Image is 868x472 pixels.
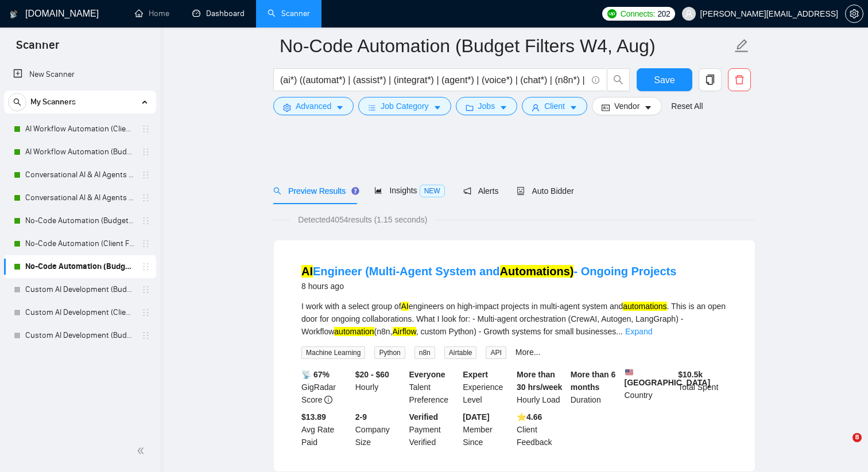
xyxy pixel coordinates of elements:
span: caret-down [569,103,578,112]
mark: AI [401,302,409,311]
button: search [607,68,630,91]
b: Verified [409,412,439,422]
div: GigRadar Score [299,368,353,406]
span: info-circle [592,76,599,84]
mark: Airflow [393,327,416,336]
div: Avg Rate Paid [299,411,353,448]
button: Save [637,68,692,91]
mark: Automations) [500,265,574,278]
a: No-Code Automation (Budget Filters W4, Aug) [25,255,134,278]
div: Talent Preference [407,368,461,406]
span: double-left [137,445,148,457]
span: holder [141,124,150,134]
span: Client [544,100,565,112]
span: n8n [414,346,435,359]
span: holder [141,170,150,180]
div: Hourly Load [514,368,568,406]
span: Jobs [478,100,495,112]
span: setting [846,9,863,18]
span: user [532,103,540,112]
div: Total Spent [676,368,730,406]
span: Save [654,73,675,87]
span: caret-down [499,103,507,112]
button: setting [845,5,863,23]
button: delete [728,68,751,91]
span: caret-down [433,103,441,112]
div: Company Size [353,411,407,448]
span: ... [616,327,623,336]
span: My Scanners [30,91,76,114]
span: robot [517,187,525,195]
div: Client Feedback [514,411,568,448]
b: ⭐️ 4.66 [517,412,542,422]
span: Machine Learning [301,346,365,359]
b: 📡 67% [301,370,330,379]
span: Advanced [296,100,331,112]
li: New Scanner [4,63,156,86]
div: Member Since [460,411,514,448]
a: No-Code Automation (Budget Filters) [25,209,134,232]
span: user [685,10,693,18]
span: holder [141,147,150,157]
b: [GEOGRAPHIC_DATA] [625,368,711,387]
a: AI Workflow Automation (Budget Filters) [25,141,134,163]
span: edit [734,38,749,53]
div: 8 hours ago [301,279,676,293]
mark: AI [301,265,313,278]
input: Scanner name... [280,32,732,60]
span: 8 [852,433,862,442]
span: search [273,187,281,195]
span: search [9,98,26,106]
span: holder [141,331,150,340]
span: Vendor [614,100,640,112]
button: copy [699,68,722,91]
span: API [486,346,506,359]
button: idcardVendorcaret-down [592,97,662,115]
span: copy [699,75,721,85]
button: search [8,93,26,111]
span: holder [141,308,150,317]
a: No-Code Automation (Client Filters) [25,232,134,255]
a: AIEngineer (Multi-Agent System andAutomations)- Ongoing Projects [301,265,676,278]
img: logo [10,5,18,24]
span: notification [463,187,471,195]
span: caret-down [644,103,652,112]
img: 🇺🇸 [625,368,633,376]
a: Conversational AI & AI Agents (Budget Filters) [25,186,134,209]
span: Airtable [444,346,477,359]
button: folderJobscaret-down [456,97,518,115]
span: Connects: [621,7,655,20]
a: Expand [625,327,652,336]
mark: automation [334,327,374,336]
b: $13.89 [301,412,326,422]
span: Preview Results [273,186,356,196]
span: bars [368,103,376,112]
div: Hourly [353,368,407,406]
span: Detected 4054 results (1.15 seconds) [290,213,435,226]
a: Custom AI Development (Budget Filter) [25,278,134,301]
input: Search Freelance Jobs... [280,73,587,87]
iframe: Intercom live chat [829,433,857,461]
span: Python [374,346,405,359]
a: New Scanner [13,63,147,86]
a: homeHome [135,9,169,18]
button: barsJob Categorycaret-down [358,97,451,115]
span: Auto Bidder [517,186,573,196]
span: holder [141,239,150,248]
span: 202 [657,7,670,20]
span: holder [141,285,150,294]
div: Tooltip anchor [350,186,361,196]
img: upwork-logo.png [607,9,617,18]
b: Everyone [409,370,445,379]
span: folder [466,103,474,112]
span: caret-down [336,103,344,112]
li: My Scanners [4,91,156,347]
div: Country [622,368,676,406]
a: Conversational AI & AI Agents (Client Filters) [25,163,134,186]
b: $ 10.5k [678,370,703,379]
span: setting [283,103,291,112]
span: delete [728,75,750,85]
mark: automations [623,302,666,311]
a: AI Workflow Automation (Client Filters) [25,118,134,141]
a: Reset All [671,100,703,112]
